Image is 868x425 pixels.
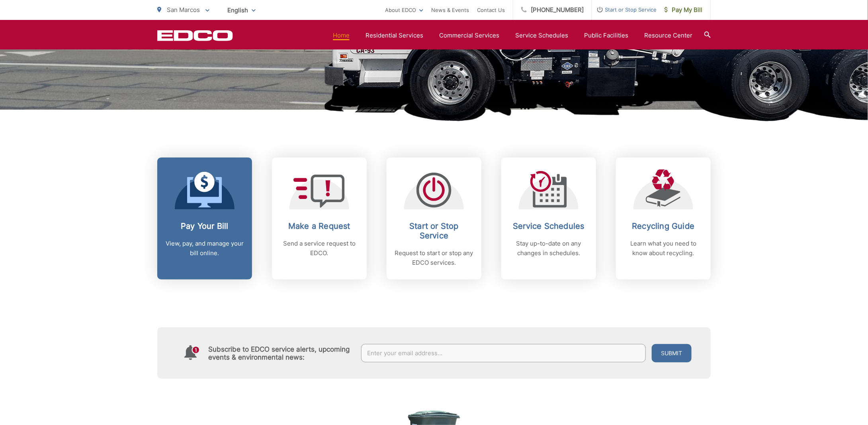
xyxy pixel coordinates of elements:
a: Pay Your Bill View, pay, and manage your bill online. [157,157,252,279]
h4: Subscribe to EDCO service alerts, upcoming events & environmental news: [208,345,353,361]
button: Submit [652,344,692,362]
h2: Start or Stop Service [395,221,473,240]
input: Enter your email address... [361,344,646,362]
a: Recycling Guide Learn what you need to know about recycling. [616,157,711,279]
h2: Service Schedules [509,221,588,231]
a: Service Schedules Stay up-to-date on any changes in schedules. [501,157,596,279]
a: Home [333,31,350,40]
p: View, pay, and manage your bill online. [165,239,244,258]
a: Make a Request Send a service request to EDCO. [272,157,367,279]
a: Public Facilities [584,31,628,40]
a: Residential Services [366,31,423,40]
p: Learn what you need to know about recycling. [624,239,703,258]
a: Contact Us [477,5,505,15]
p: Request to start or stop any EDCO services. [395,248,473,268]
h2: Pay Your Bill [165,221,244,231]
h2: Recycling Guide [624,221,703,231]
span: English [221,3,262,17]
p: Stay up-to-date on any changes in schedules. [509,239,588,258]
a: Resource Center [644,31,692,40]
a: News & Events [431,5,469,15]
p: Send a service request to EDCO. [280,239,359,258]
a: Service Schedules [515,31,568,40]
span: San Marcos [167,6,200,14]
a: About EDCO [385,5,423,15]
h2: Make a Request [280,221,359,231]
a: Commercial Services [439,31,499,40]
span: Pay My Bill [665,5,702,15]
a: EDCD logo. Return to the homepage. [157,30,233,41]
